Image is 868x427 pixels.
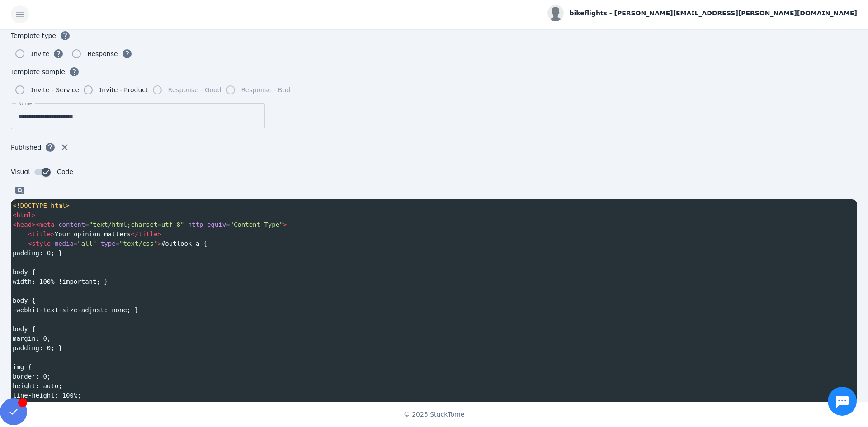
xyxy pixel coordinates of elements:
span: -webkit-text-size-adjust: none; } [13,306,138,314]
label: Invite [29,48,49,59]
img: profile.jpg [547,5,564,21]
span: line-height: 100%; [13,392,81,399]
span: < [28,230,32,238]
mat-icon: clear [59,142,70,153]
span: © 2025 StackTome [404,410,465,419]
span: < [13,221,16,228]
label: Invite - Service [29,84,79,95]
span: media [55,240,74,247]
span: img { [13,363,32,371]
span: "text/css" [119,240,157,247]
span: http-equiv [188,221,226,228]
span: "text/html;charset=utf-8" [89,221,184,228]
label: Response - Bad [240,84,291,95]
span: head [16,221,32,228]
span: Published [11,143,41,152]
span: border: 0; [13,373,51,380]
span: < [13,211,16,219]
span: < [28,240,32,247]
label: Invite - Product [97,84,148,95]
span: padding: 0; } [13,344,62,352]
span: = = [13,221,287,228]
span: body { [13,325,36,333]
span: <!DOCTYPE html> [13,202,70,209]
span: Template type [11,31,56,41]
button: bikeflights - [PERSON_NAME][EMAIL_ADDRESS][PERSON_NAME][DOMAIN_NAME] [547,5,857,21]
label: Response - Good [166,84,222,95]
span: title [32,230,51,238]
span: content [58,221,85,228]
span: type [100,240,116,247]
span: style [32,240,51,247]
label: Response [85,48,118,59]
span: Code [57,167,73,177]
span: >< [32,221,39,228]
span: Your opinion matters [13,230,161,238]
span: outline: none; [13,401,66,408]
span: Template sample [11,67,65,77]
span: title [138,230,157,238]
span: "Content-Type" [230,221,283,228]
span: > [32,211,35,219]
span: bikeflights - [PERSON_NAME][EMAIL_ADDRESS][PERSON_NAME][DOMAIN_NAME] [569,9,857,18]
span: = = #outlook a { [13,240,207,247]
span: Visual [11,167,30,177]
span: </ [131,230,138,238]
span: meta [39,221,55,228]
span: padding: 0; } [13,249,62,257]
button: Published [41,138,59,156]
span: > [283,221,287,228]
span: "all" [77,240,96,247]
span: margin: 0; [13,335,51,342]
span: height: auto; [13,382,62,389]
span: width: 100% !important; } [13,278,108,285]
span: body { [13,297,36,304]
span: body { [13,268,36,276]
mat-label: Name [18,101,32,106]
span: > [51,230,54,238]
span: html [16,211,32,219]
span: > [157,240,161,247]
span: > [157,230,161,238]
